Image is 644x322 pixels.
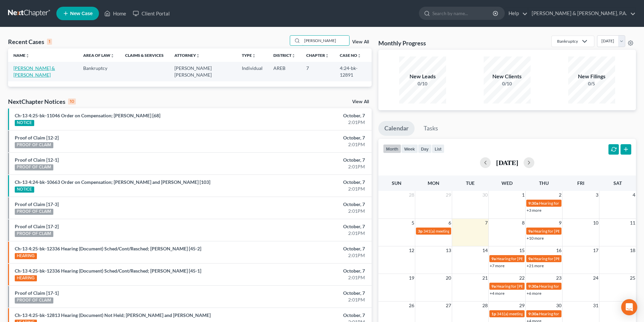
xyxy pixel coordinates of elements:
a: Proof of Claim [17-1] [15,290,59,296]
div: 0/10 [399,80,446,87]
a: +4 more [490,291,504,296]
div: October, 7 [253,112,365,119]
a: Home [101,7,129,19]
a: Chapterunfold_more [306,53,329,58]
i: unfold_more [25,54,30,58]
div: PROOF OF CLAIM [15,142,53,148]
div: New Filings [568,73,615,80]
span: 19 [408,274,415,282]
i: unfold_more [196,54,200,58]
span: 11 [629,219,636,227]
td: 7 [301,62,334,81]
div: 1 [47,39,52,45]
span: Hearing for [PERSON_NAME] [496,256,549,261]
i: unfold_more [252,54,256,58]
a: Proof of Claim [17-3] [15,201,59,207]
span: 3p [418,229,423,234]
span: New Case [70,11,93,16]
div: PROOF OF CLAIM [15,297,53,304]
div: Open Intercom Messenger [621,299,637,315]
td: 4:24-bk-12891 [334,62,372,81]
a: +7 more [490,263,504,268]
span: 25 [629,274,636,282]
a: +6 more [527,291,541,296]
div: 2:01PM [253,274,365,281]
div: 2:01PM [253,141,365,148]
i: unfold_more [357,54,361,58]
a: Ch-13 4:25-bk-11046 Order on Compensation; [PERSON_NAME] [68] [15,113,160,118]
div: NOTICE [15,120,34,126]
span: 5 [411,219,415,227]
div: 2:01PM [253,119,365,126]
div: October, 7 [253,245,365,252]
span: 7 [484,219,488,227]
td: Bankruptcy [78,62,120,81]
input: Search by name... [432,7,494,19]
td: Individual [236,62,268,81]
div: October, 7 [253,312,365,319]
span: 9a [491,284,496,289]
a: Proof of Claim [12-1] [15,157,59,163]
span: 10 [592,219,599,227]
div: October, 7 [253,223,365,230]
span: 27 [445,301,452,310]
a: Client Portal [129,7,173,19]
a: +21 more [527,263,544,268]
span: 1p [491,311,496,316]
button: list [432,144,444,153]
div: New Leads [399,73,446,80]
h2: [DATE] [496,159,518,166]
div: 2:01PM [253,252,365,259]
div: PROOF OF CLAIM [15,231,53,237]
span: 3 [595,191,599,199]
a: Attorneyunfold_more [174,53,200,58]
i: unfold_more [325,54,329,58]
span: 28 [482,301,488,310]
div: 2:01PM [253,296,365,303]
button: day [418,144,432,153]
div: October, 7 [253,134,365,141]
span: Hearing for [PERSON_NAME] [533,229,586,234]
i: unfold_more [291,54,296,58]
a: +3 more [527,208,541,213]
div: New Clients [484,73,531,80]
th: Claims & Services [120,48,169,62]
div: 2:01PM [253,186,365,192]
span: 29 [445,191,452,199]
span: Hearing for [PERSON_NAME] and [PERSON_NAME] [533,256,625,261]
div: Recent Cases [8,38,52,46]
div: October, 7 [253,157,365,163]
a: Ch-13 4:24-bk-10663 Order on Compensation; [PERSON_NAME] and [PERSON_NAME] [103] [15,179,210,185]
a: Typeunfold_more [242,53,256,58]
div: PROOF OF CLAIM [15,209,53,215]
span: 4 [632,191,636,199]
div: 10 [68,98,76,105]
a: Area of Lawunfold_more [83,53,114,58]
td: [PERSON_NAME] [PERSON_NAME] [169,62,236,81]
span: 18 [629,246,636,254]
span: 8 [521,219,525,227]
span: 14 [482,246,488,254]
span: Hearing for [PERSON_NAME] [539,284,591,289]
span: 9:30a [528,201,538,206]
a: View All [352,99,369,104]
a: Calendar [378,121,415,136]
div: 2:01PM [253,230,365,237]
span: 23 [555,274,562,282]
span: 12 [408,246,415,254]
input: Search by name... [302,36,349,45]
a: Tasks [418,121,444,136]
a: Proof of Claim [17-2] [15,224,59,229]
a: Ch-13 4:25-bk-12336 Hearing (Document) Sched/Cont/Resched; [PERSON_NAME] [45-2] [15,246,201,251]
td: AREB [268,62,301,81]
span: 9:30a [528,311,538,316]
span: 6 [448,219,452,227]
span: 29 [519,301,525,310]
div: HEARING [15,253,37,259]
span: Thu [539,180,549,186]
a: Nameunfold_more [13,53,30,58]
span: 341(a) meeting for [PERSON_NAME] [497,311,561,316]
span: 9a [528,256,533,261]
div: PROOF OF CLAIM [15,164,53,170]
span: 9 [558,219,562,227]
